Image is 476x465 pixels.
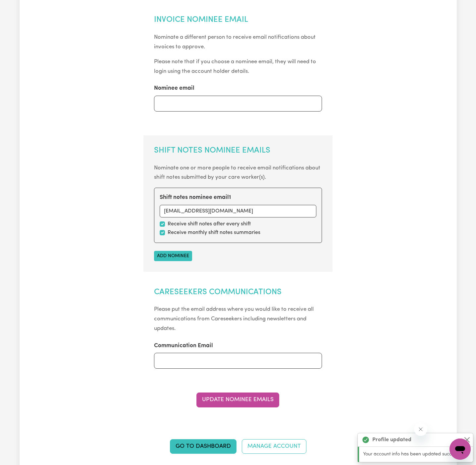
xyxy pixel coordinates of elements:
a: Go to Dashboard [170,439,237,454]
small: Nominate one or more people to receive email notifications about shift notes submitted by your ca... [154,165,320,180]
p: Your account info has been updated successfully [363,451,469,458]
small: Please put the email address where you would like to receive all communications from Careseekers ... [154,306,314,331]
span: Need any help? [4,5,40,10]
strong: Profile updated [372,436,411,444]
label: Nominee email [154,84,194,93]
h2: Invoice Nominee Email [154,15,322,25]
label: Receive monthly shift notes summaries [168,229,260,237]
iframe: Close message [414,423,427,436]
button: Update Nominee Emails [196,393,279,407]
label: Shift notes nominee email 1 [160,193,231,202]
small: Please note that if you choose a nominee email, they will need to login using the account holder ... [154,59,316,74]
h2: Careseekers Communications [154,288,322,297]
label: Receive shift notes after every shift [168,220,251,228]
iframe: Button to launch messaging window [450,439,471,460]
h2: Shift Notes Nominee Emails [154,146,322,156]
label: Communication Email [154,342,213,350]
small: Nominate a different person to receive email notifications about invoices to approve. [154,34,316,50]
button: Add nominee [154,251,192,261]
a: Manage Account [242,439,306,454]
button: Close [463,436,471,444]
